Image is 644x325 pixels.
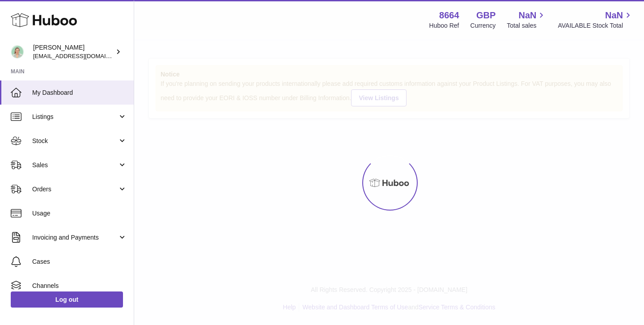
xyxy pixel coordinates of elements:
a: NaN Total sales [507,9,547,30]
span: NaN [518,9,536,21]
span: Total sales [507,21,547,30]
span: Stock [32,137,118,145]
strong: 8664 [439,9,459,21]
span: Usage [32,209,127,218]
span: Listings [32,113,118,121]
img: hello@thefacialcuppingexpert.com [11,45,24,59]
div: [PERSON_NAME] [33,43,114,60]
a: Log out [11,291,123,308]
span: [EMAIL_ADDRESS][DOMAIN_NAME] [33,52,131,59]
span: Cases [32,257,127,266]
span: Invoicing and Payments [32,233,118,242]
span: Orders [32,185,118,194]
span: NaN [605,9,623,21]
span: Channels [32,282,127,290]
span: AVAILABLE Stock Total [558,21,633,30]
span: Sales [32,161,118,169]
span: My Dashboard [32,89,127,97]
a: NaN AVAILABLE Stock Total [558,9,633,30]
div: Huboo Ref [429,21,459,30]
strong: GBP [476,9,496,21]
div: Currency [470,21,496,30]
